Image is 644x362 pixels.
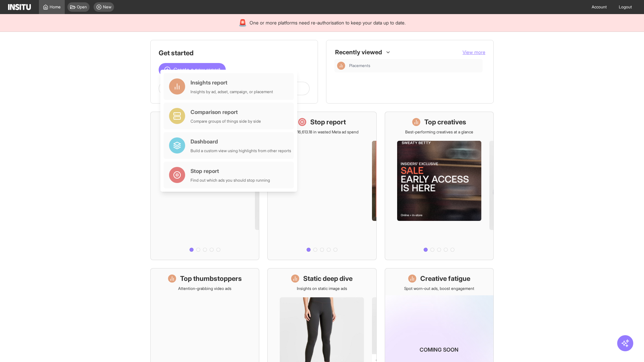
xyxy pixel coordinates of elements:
[337,62,345,70] div: Insights
[191,78,273,86] div: Insights report
[159,63,226,76] button: Create a new report
[191,148,291,154] div: Build a custom view using highlights from other reports
[267,112,376,260] a: Stop reportSave £16,613.18 in wasted Meta ad spend
[191,137,291,145] div: Dashboard
[159,48,310,58] h1: Get started
[250,19,406,26] span: One or more platforms need re-authorisation to keep your data up to date.
[310,117,346,127] h1: Stop report
[285,129,359,135] p: Save £16,613.18 in wasted Meta ad spend
[191,167,270,175] div: Stop report
[50,4,61,10] span: Home
[303,274,353,283] h1: Static deep dive
[385,112,494,260] a: Top creativesBest-performing creatives at a glance
[180,274,242,283] h1: Top thumbstoppers
[77,4,87,10] span: Open
[349,63,480,68] span: Placements
[238,18,247,27] div: 🚨
[191,89,273,95] div: Insights by ad, adset, campaign, or placement
[424,117,466,127] h1: Top creatives
[463,49,485,56] button: View more
[405,129,473,135] p: Best-performing creatives at a glance
[178,286,231,291] p: Attention-grabbing video ads
[150,112,259,260] a: What's live nowSee all active ads instantly
[349,63,370,68] span: Placements
[103,4,111,10] span: New
[173,66,220,74] span: Create a new report
[463,49,485,55] span: View more
[191,119,261,124] div: Compare groups of things side by side
[191,108,261,116] div: Comparison report
[191,178,270,183] div: Find out which ads you should stop running
[297,286,347,291] p: Insights on static image ads
[8,4,31,10] img: Logo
